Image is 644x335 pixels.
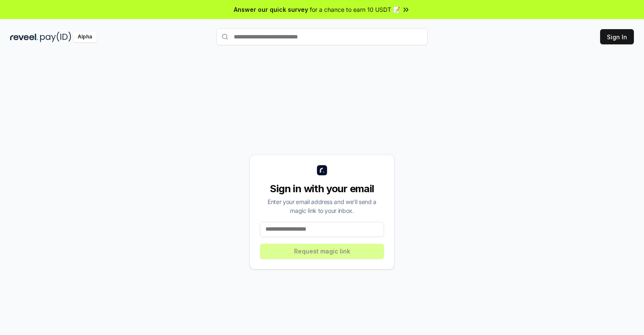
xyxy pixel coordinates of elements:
[40,32,71,42] img: pay_id
[73,32,97,42] div: Alpha
[310,5,400,14] span: for a chance to earn 10 USDT 📝
[260,182,384,196] div: Sign in with your email
[600,29,634,44] button: Sign In
[260,197,384,215] div: Enter your email address and we’ll send a magic link to your inbox.
[234,5,308,14] span: Answer our quick survey
[10,32,38,42] img: reveel_dark
[317,165,327,175] img: logo_small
